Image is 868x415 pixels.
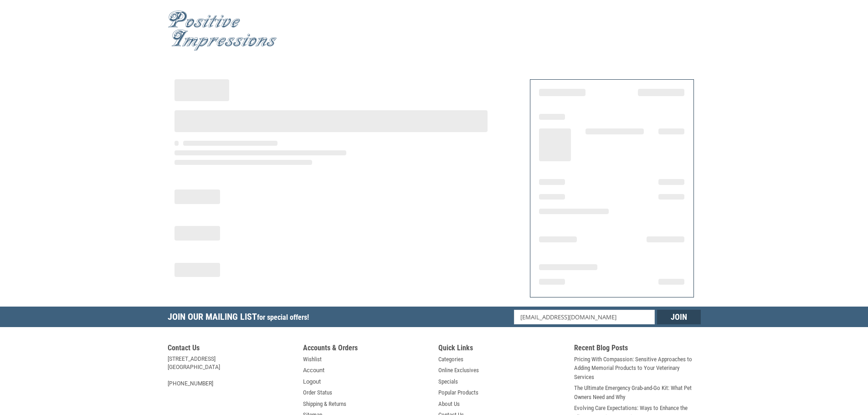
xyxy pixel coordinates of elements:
[438,355,463,364] a: Categories
[438,343,565,355] h5: Quick Links
[574,343,701,355] h5: Recent Blog Posts
[168,355,294,388] address: [STREET_ADDRESS] [GEOGRAPHIC_DATA] [PHONE_NUMBER]
[303,377,321,386] a: Logout
[303,400,346,409] a: Shipping & Returns
[438,388,478,397] a: Popular Products
[438,400,460,409] a: About Us
[574,384,701,401] a: The Ultimate Emergency Grab-and-Go Kit: What Pet Owners Need and Why
[303,355,322,364] a: Wishlist
[303,388,332,397] a: Order Status
[168,307,313,330] h5: Join Our Mailing List
[574,355,701,382] a: Pricing With Compassion: Sensitive Approaches to Adding Memorial Products to Your Veterinary Serv...
[168,343,294,355] h5: Contact Us
[438,366,479,375] a: Online Exclusives
[303,366,324,375] a: Account
[438,377,458,386] a: Specials
[303,343,430,355] h5: Accounts & Orders
[657,310,701,324] input: Join
[168,10,277,51] img: Positive Impressions
[514,310,655,324] input: Email
[257,313,309,322] span: for special offers!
